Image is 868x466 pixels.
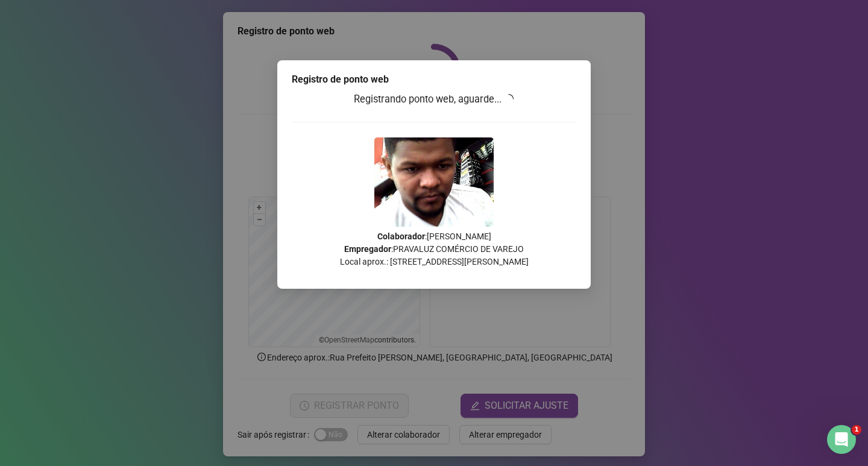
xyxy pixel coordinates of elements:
span: loading [504,94,514,104]
div: Registro de ponto web [292,72,576,87]
iframe: Intercom live chat [827,425,856,454]
strong: Colaborador [377,231,425,241]
span: 1 [852,425,861,435]
img: 2Q== [374,137,494,227]
p: : [PERSON_NAME] : PRAVALUZ COMÉRCIO DE VAREJO Local aprox.: [STREET_ADDRESS][PERSON_NAME] [292,230,576,268]
h3: Registrando ponto web, aguarde... [292,92,576,107]
strong: Empregador [344,244,391,254]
